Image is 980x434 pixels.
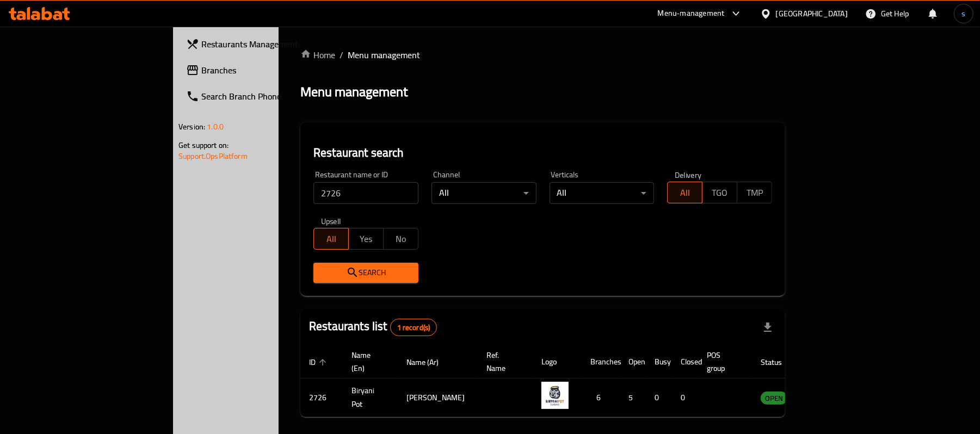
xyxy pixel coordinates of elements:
[348,228,384,250] button: Yes
[343,379,398,417] td: Biryani Pot
[201,38,328,51] span: Restaurants Management
[776,8,848,20] div: [GEOGRAPHIC_DATA]
[707,185,733,201] span: TGO
[702,182,737,203] button: TGO
[582,345,620,379] th: Branches
[352,349,385,375] span: Name (En)
[646,379,672,417] td: 0
[177,31,337,57] a: Restaurants Management
[207,120,224,134] span: 1.0.0
[348,48,420,61] span: Menu management
[178,149,248,163] a: Support.OpsPlatform
[300,83,408,101] h2: Menu management
[388,231,414,247] span: No
[406,356,453,369] span: Name (Ar)
[737,182,772,203] button: TMP
[398,379,478,417] td: [PERSON_NAME]
[318,231,344,247] span: All
[391,323,437,333] span: 1 record(s)
[201,90,328,103] span: Search Branch Phone
[675,171,702,178] label: Delivery
[742,185,768,201] span: TMP
[313,228,349,250] button: All
[620,379,646,417] td: 5
[390,319,437,336] div: Total records count
[550,182,655,204] div: All
[300,345,847,417] table: enhanced table
[309,318,437,336] h2: Restaurants list
[313,182,418,204] input: Search for restaurant name or ID..
[309,356,330,369] span: ID
[486,349,520,375] span: Ref. Name
[658,7,725,20] div: Menu-management
[620,345,646,379] th: Open
[383,228,418,250] button: No
[313,145,772,161] h2: Restaurant search
[672,185,698,201] span: All
[201,64,328,77] span: Branches
[178,120,205,134] span: Version:
[313,263,418,283] button: Search
[761,392,787,405] span: OPEN
[761,356,796,369] span: Status
[353,231,379,247] span: Yes
[707,349,739,375] span: POS group
[646,345,672,379] th: Busy
[432,182,537,204] div: All
[321,217,341,225] label: Upsell
[667,182,702,203] button: All
[322,266,410,280] span: Search
[177,83,337,109] a: Search Branch Phone
[672,379,698,417] td: 0
[177,57,337,83] a: Branches
[533,345,582,379] th: Logo
[340,48,343,61] li: /
[582,379,620,417] td: 6
[541,382,569,409] img: Biryani Pot
[300,48,785,61] nav: breadcrumb
[178,138,229,152] span: Get support on:
[672,345,698,379] th: Closed
[755,314,781,340] div: Export file
[961,8,965,20] span: s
